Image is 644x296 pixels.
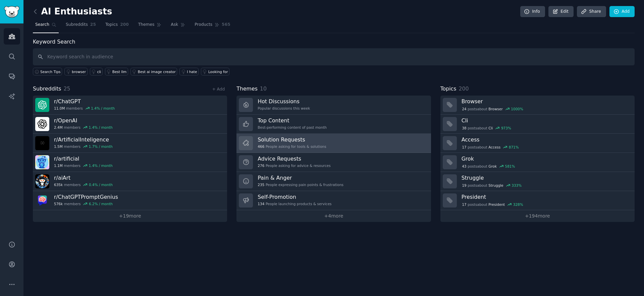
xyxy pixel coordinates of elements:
[488,107,503,111] span: Browser
[54,144,113,149] div: members
[35,136,49,150] img: ArtificialInteligence
[236,96,431,115] a: Hot DiscussionsPopular discussions this week
[35,193,49,208] img: ChatGPTPromptGenius
[462,174,630,181] h3: Struggle
[179,68,199,75] a: I hate
[33,115,227,134] a: r/OpenAI2.4Mmembers1.4% / month
[54,201,63,206] span: 576k
[440,191,635,210] a: President17postsaboutPresident328%
[505,164,515,169] div: 581 %
[40,69,61,74] span: Search Tips
[33,48,635,65] input: Keyword search in audience
[488,126,493,130] span: Cli
[54,163,63,168] span: 1.1M
[258,144,326,149] div: People asking for tools & solutions
[35,117,49,131] img: OpenAI
[462,163,516,169] div: post s about
[64,85,70,92] span: 25
[64,68,88,75] a: browser
[462,201,524,208] div: post s about
[258,98,310,105] h3: Hot Discussions
[89,201,113,206] div: 6.2 % / month
[138,22,155,28] span: Themes
[462,107,466,111] span: 24
[462,125,512,131] div: post s about
[258,155,330,162] h3: Advice Requests
[54,193,118,200] h3: r/ ChatGPTPromptGenius
[54,125,113,130] div: members
[462,183,466,188] span: 19
[258,136,326,143] h3: Solution Requests
[440,85,457,93] span: Topics
[488,183,503,188] span: Struggle
[236,210,431,222] a: +4more
[4,6,19,18] img: GummySearch logo
[54,117,113,124] h3: r/ OpenAI
[222,22,230,28] span: 565
[462,182,522,188] div: post s about
[54,144,63,149] span: 1.5M
[462,155,630,162] h3: Grok
[212,87,225,92] a: + Add
[138,69,176,74] div: Best ai image creator
[440,115,635,134] a: Cli38postsaboutCli973%
[97,69,101,74] div: cli
[501,126,511,130] div: 973 %
[509,145,519,150] div: 871 %
[105,68,128,75] a: Best llm
[236,85,258,93] span: Themes
[236,134,431,153] a: Solution Requests466People asking for tools & solutions
[462,145,466,150] span: 17
[89,125,113,130] div: 1.4 % / month
[462,144,520,150] div: post s about
[462,117,630,124] h3: Cli
[258,125,327,130] div: Best-performing content of past month
[130,68,177,75] a: Best ai image creator
[513,202,523,207] div: 328 %
[520,6,545,17] a: Info
[54,163,113,168] div: members
[260,85,267,92] span: 10
[440,96,635,115] a: Browser24postsaboutBrowser1000%
[258,174,343,181] h3: Pain & Anger
[459,85,469,92] span: 200
[462,126,466,130] span: 38
[33,96,227,115] a: r/ChatGPT11.0Mmembers1.4% / month
[33,19,59,33] a: Search
[33,85,61,93] span: Subreddits
[89,182,113,187] div: 0.4 % / month
[609,6,635,17] a: Add
[33,134,227,153] a: r/ArtificialInteligence1.5Mmembers1.7% / month
[103,19,131,33] a: Topics200
[33,153,227,172] a: r/artificial1.1Mmembers1.4% / month
[54,125,63,130] span: 2.4M
[63,19,98,33] a: Subreddits25
[201,68,229,75] a: Looking for
[72,69,86,74] div: browser
[54,106,115,111] div: members
[33,6,112,17] h2: AI Enthusiasts
[54,201,118,206] div: members
[258,201,264,206] span: 134
[35,22,49,28] span: Search
[488,202,505,207] span: President
[462,202,466,207] span: 17
[192,19,232,33] a: Products565
[548,6,574,17] a: Edit
[195,22,212,28] span: Products
[35,155,49,169] img: artificial
[105,22,118,28] span: Topics
[208,69,228,74] div: Looking for
[258,193,331,200] h3: Self-Promotion
[462,106,524,112] div: post s about
[440,153,635,172] a: Grok43postsaboutGrok581%
[258,182,343,187] div: People expressing pain points & frustrations
[33,191,227,210] a: r/ChatGPTPromptGenius576kmembers6.2% / month
[171,22,178,28] span: Ask
[91,106,115,111] div: 1.4 % / month
[35,174,49,188] img: aiArt
[33,68,62,75] button: Search Tips
[54,174,113,181] h3: r/ aiArt
[258,144,264,149] span: 466
[89,144,113,149] div: 1.7 % / month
